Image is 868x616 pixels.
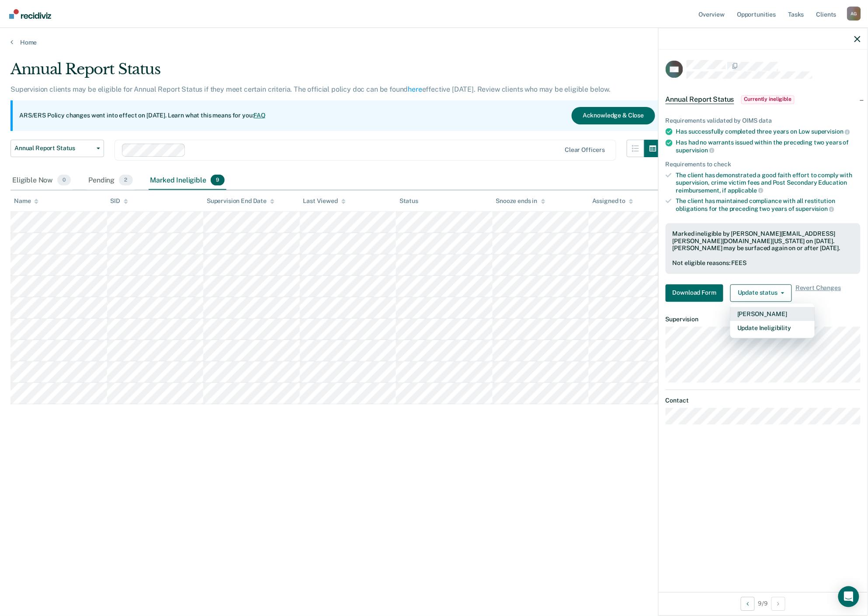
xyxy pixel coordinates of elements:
div: Has had no warrants issued within the preceding two years of [676,139,861,154]
a: here [408,85,422,93]
div: Marked Ineligible [149,171,227,190]
div: Marked ineligible by [PERSON_NAME][EMAIL_ADDRESS][PERSON_NAME][DOMAIN_NAME][US_STATE] on [DATE]. ... [673,230,854,252]
button: Next Opportunity [771,597,785,611]
p: Supervision clients may be eligible for Annual Report Status if they meet certain criteria. The o... [10,85,611,93]
div: Assigned to [592,197,633,205]
span: Annual Report Status [666,95,734,104]
button: Update Ineligibility [730,321,815,335]
button: [PERSON_NAME] [730,307,815,321]
div: Pending [87,171,134,190]
div: Clear officers [565,146,605,154]
span: supervision [812,128,850,135]
a: Navigate to form link [666,284,727,302]
div: Status [399,197,418,205]
div: Name [14,197,38,205]
div: The client has maintained compliance with all restitution obligations for the preceding two years of [676,198,861,213]
span: Annual Report Status [14,145,93,152]
a: FAQ [254,112,266,119]
div: Supervision End Date [207,197,274,205]
div: Open Intercom Messenger [838,586,859,607]
button: Download Form [666,284,723,302]
button: Update status [730,284,792,302]
span: 2 [119,175,132,186]
div: 9 / 9 [659,592,868,615]
span: applicable [728,187,764,194]
span: Currently ineligible [741,95,795,104]
div: Eligible Now [10,171,73,190]
span: supervision [676,147,715,154]
span: 9 [211,175,225,186]
img: Recidiviz [9,9,51,19]
div: Requirements validated by OIMS data [666,117,861,124]
div: Has successfully completed three years on Low [676,128,861,136]
div: Annual Report Status [10,60,662,85]
div: Not eligible reasons: FEES [673,260,854,267]
button: Previous Opportunity [741,597,755,611]
div: SID [111,197,128,205]
a: Home [10,38,858,46]
div: A G [847,7,861,21]
div: Annual Report StatusCurrently ineligible [659,86,868,114]
span: 0 [57,175,71,186]
div: Last Viewed [303,197,346,205]
button: Acknowledge & Close [572,107,655,124]
div: Snooze ends in [496,197,545,205]
dt: Supervision [666,316,861,323]
div: Requirements to check [666,161,861,169]
dt: Contact [666,397,861,405]
div: The client has demonstrated a good faith effort to comply with supervision, crime victim fees and... [676,172,861,194]
button: Profile dropdown button [847,7,861,21]
span: Revert Changes [795,284,841,302]
p: ARS/ERS Policy changes went into effect on [DATE]. Learn what this means for you: [19,111,266,120]
span: supervision [796,206,834,213]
